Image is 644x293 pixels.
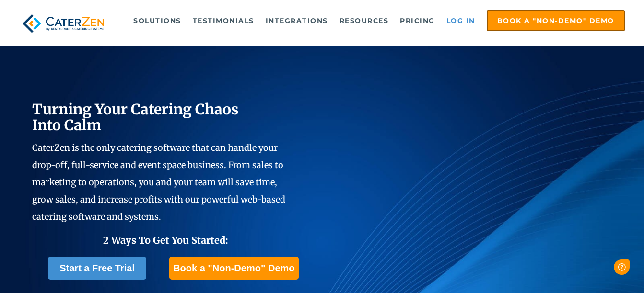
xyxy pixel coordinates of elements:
a: Resources [335,11,394,30]
img: caterzen [19,10,107,37]
iframe: Help widget launcher [559,256,633,282]
span: Turning Your Catering Chaos Into Calm [32,100,239,134]
a: Testimonials [188,11,259,30]
a: Integrations [261,11,333,30]
a: Solutions [129,11,186,30]
a: Book a "Non-Demo" Demo [487,10,625,31]
span: 2 Ways To Get You Started: [103,234,228,246]
a: Log in [442,11,480,30]
div: Navigation Menu [123,10,625,31]
span: CaterZen is the only catering software that can handle your drop-off, full-service and event spac... [32,142,285,222]
a: Book a "Non-Demo" Demo [169,257,298,280]
a: Start a Free Trial [48,257,146,280]
a: Pricing [395,11,440,30]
